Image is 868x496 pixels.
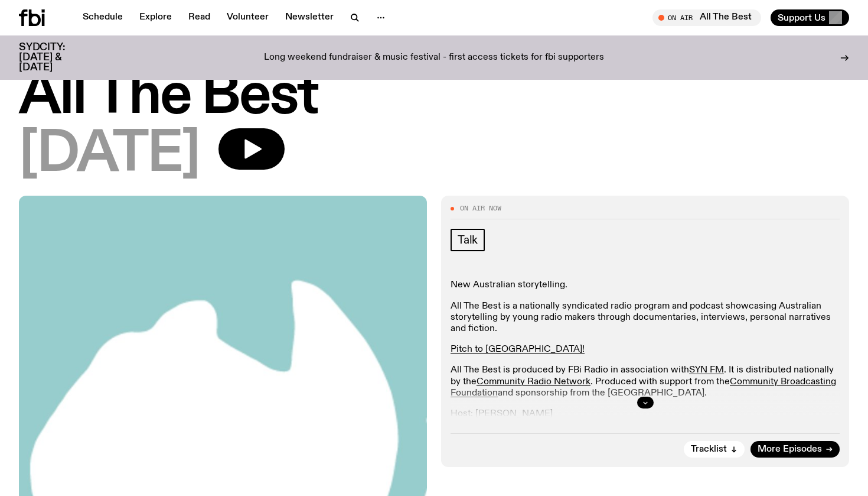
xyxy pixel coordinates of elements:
a: Newsletter [278,9,341,26]
a: More Episodes [750,441,840,458]
p: Long weekend fundraiser & music festival - first access tickets for fbi supporters [264,53,604,63]
span: Support Us [778,12,825,23]
span: More Episodes [758,445,822,454]
h1: All The Best [19,70,849,124]
a: Community Radio Network [477,377,590,387]
a: Pitch to [GEOGRAPHIC_DATA]! [451,345,585,354]
a: Schedule [76,9,130,26]
a: Volunteer [220,9,276,26]
p: All The Best is produced by FBi Radio in association with . It is distributed nationally by the .... [451,365,840,399]
p: All The Best is a nationally syndicated radio program and podcast showcasing Australian storytell... [451,301,840,335]
a: Talk [451,229,485,251]
button: On AirAll The Best [652,9,761,26]
span: Talk [458,234,478,247]
p: New Australian storytelling. [451,280,840,291]
h3: SYDCITY: [DATE] & [DATE] [19,43,94,73]
a: Explore [132,9,179,26]
a: Read [181,9,217,26]
span: [DATE] [19,128,200,181]
span: On Air Now [460,205,501,212]
button: Support Us [771,9,849,26]
button: Tracklist [684,441,745,458]
span: Tracklist [691,445,727,454]
a: SYN FM [689,365,724,375]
